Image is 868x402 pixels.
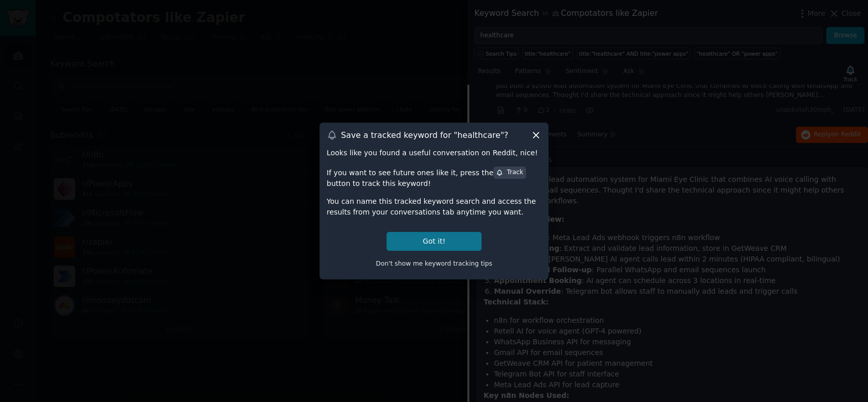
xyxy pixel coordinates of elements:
[327,165,541,189] div: If you want to see future ones like it, press the button to track this keyword!
[376,260,492,267] span: Don't show me keyword tracking tips
[386,232,482,251] button: Got it!
[496,168,523,177] div: Track
[327,148,541,158] div: Looks like you found a useful conversation on Reddit, nice!
[341,130,508,140] h3: Save a tracked keyword for " healthcare "?
[327,196,541,218] div: You can name this tracked keyword search and access the results from your conversations tab anyti...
